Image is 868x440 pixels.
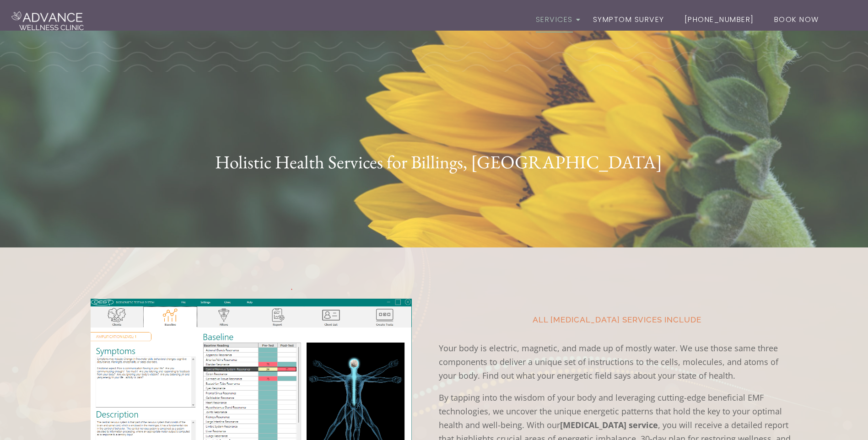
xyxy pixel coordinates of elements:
[560,419,658,430] strong: [MEDICAL_DATA] service
[11,11,84,30] img: Advance Wellness Clinic Logo
[439,341,796,382] p: Your body is electric, magnetic, and made up of mostly water. We use those same three components ...
[192,148,686,176] h1: Holistic Health Services for Billings, [GEOGRAPHIC_DATA]
[679,7,759,33] a: [PHONE_NUMBER]
[531,7,578,33] a: Services
[769,7,824,33] a: Book Now
[439,316,796,324] p: all [MEDICAL_DATA] Services include
[588,7,669,33] a: Symptom Survey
